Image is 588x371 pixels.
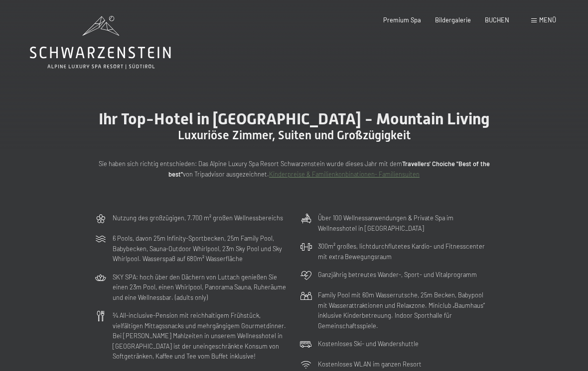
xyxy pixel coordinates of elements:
p: Kostenloses Ski- und Wandershuttle [318,339,419,349]
a: BUCHEN [485,16,509,24]
p: 300m² großes, lichtdurchflutetes Kardio- und Fitnesscenter mit extra Bewegungsraum [318,241,493,262]
p: Über 100 Wellnessanwendungen & Private Spa im Wellnesshotel in [GEOGRAPHIC_DATA] [318,213,493,233]
a: Premium Spa [383,16,421,24]
span: Menü [539,16,556,24]
p: SKY SPA: hoch über den Dächern von Luttach genießen Sie einen 23m Pool, einen Whirlpool, Panorama... [113,272,288,302]
p: ¾ All-inclusive-Pension mit reichhaltigem Frühstück, vielfältigen Mittagssnacks und mehrgängigem ... [113,310,288,361]
span: Luxuriöse Zimmer, Suiten und Großzügigkeit [178,128,411,142]
p: Ganzjährig betreutes Wander-, Sport- und Vitalprogramm [318,270,477,279]
p: 6 Pools, davon 25m Infinity-Sportbecken, 25m Family Pool, Babybecken, Sauna-Outdoor Whirlpool, 23... [113,233,288,264]
a: Kinderpreise & Familienkonbinationen- Familiensuiten [269,170,420,178]
p: Sie haben sich richtig entschieden: Das Alpine Luxury Spa Resort Schwarzenstein wurde dieses Jahr... [95,159,493,179]
a: Bildergalerie [435,16,471,24]
p: Nutzung des großzügigen, 7.700 m² großen Wellnessbereichs [113,213,283,223]
strong: Travellers' Choiche "Best of the best" [168,160,490,178]
p: Kostenloses WLAN im ganzen Resort [318,359,422,369]
span: Ihr Top-Hotel in [GEOGRAPHIC_DATA] - Mountain Living [99,109,490,128]
p: Family Pool mit 60m Wasserrutsche, 25m Becken, Babypool mit Wasserattraktionen und Relaxzone. Min... [318,290,493,331]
